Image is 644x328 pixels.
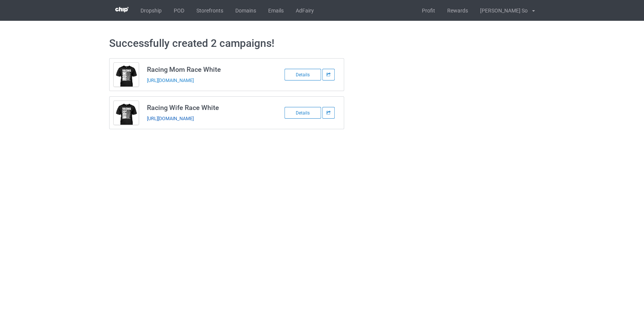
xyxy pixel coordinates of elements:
[284,107,321,119] div: Details
[115,7,128,12] img: 3d383065fc803cdd16c62507c020ddf8.png
[284,110,322,116] a: Details
[147,65,266,74] h3: Racing Mom Race White
[147,103,266,112] h3: Racing Wife Race White
[147,116,194,121] a: [URL][DOMAIN_NAME]
[474,1,528,20] div: [PERSON_NAME] So
[109,37,535,50] h1: Successfully created 2 campaigns!
[284,69,321,80] div: Details
[147,77,194,83] a: [URL][DOMAIN_NAME]
[284,71,322,77] a: Details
